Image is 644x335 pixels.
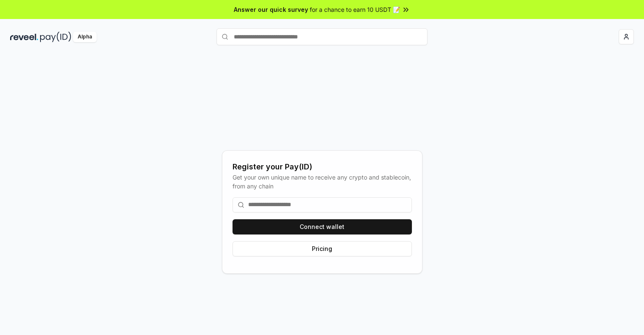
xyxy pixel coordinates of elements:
div: Register your Pay(ID) [233,161,412,173]
img: pay_id [40,32,71,42]
button: Pricing [233,241,412,256]
img: reveel_dark [10,32,38,42]
span: Answer our quick survey [234,5,308,14]
div: Get your own unique name to receive any crypto and stablecoin, from any chain [233,173,412,191]
span: for a chance to earn 10 USDT 📝 [310,5,400,14]
button: Connect wallet [233,219,412,234]
div: Alpha [73,32,97,42]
